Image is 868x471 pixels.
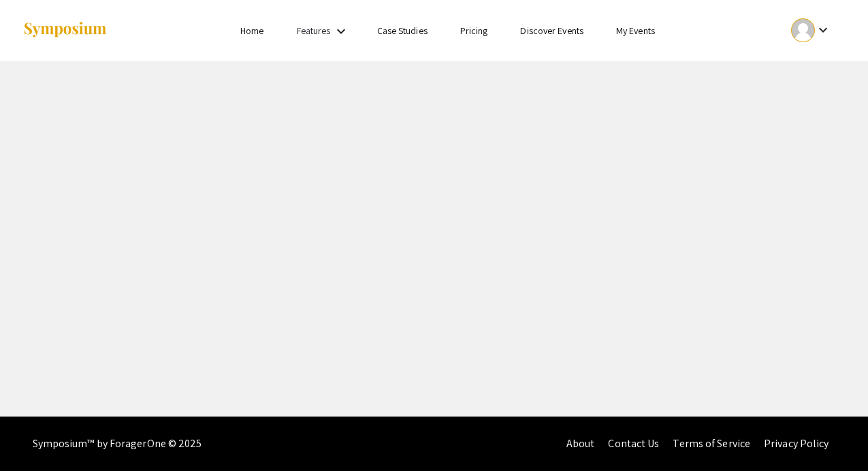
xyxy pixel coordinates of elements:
a: Pricing [460,25,488,37]
button: Expand account dropdown [777,15,846,46]
a: Terms of Service [673,436,750,451]
a: Privacy Policy [764,436,829,451]
a: Home [240,25,263,37]
mat-icon: Expand Features list [333,23,349,39]
a: Discover Events [520,25,583,37]
img: Symposium by ForagerOne [22,21,108,39]
a: My Events [616,25,655,37]
a: Case Studies [377,25,428,37]
a: About [566,436,595,451]
div: Symposium™ by ForagerOne © 2025 [33,417,202,471]
mat-icon: Expand account dropdown [815,22,831,38]
a: Features [297,25,331,37]
iframe: Chat [10,410,58,461]
a: Contact Us [608,436,659,451]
